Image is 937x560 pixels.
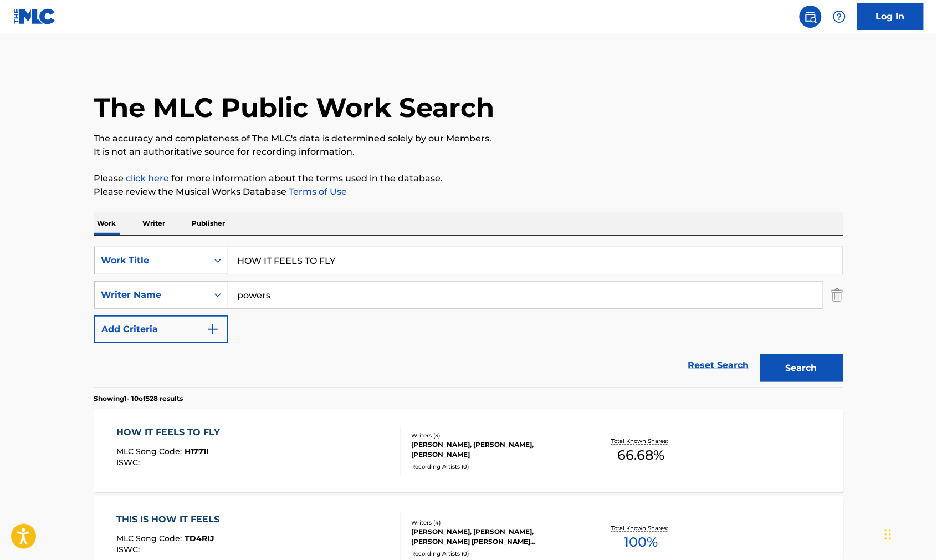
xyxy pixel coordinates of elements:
[94,132,843,145] p: The accuracy and completeness of The MLC's data is determined solely by our Members.
[412,549,579,558] div: Recording Artists ( 0 )
[94,212,120,235] p: Work
[828,6,851,28] div: Help
[116,446,185,456] span: MLC Song Code :
[94,394,183,404] p: Showing 1 - 10 of 528 results
[101,254,201,267] div: Work Title
[94,247,843,388] form: Search Form
[94,315,228,343] button: Add Criteria
[189,212,229,235] p: Publisher
[94,91,495,124] h1: The MLC Public Work Search
[140,212,169,235] p: Writer
[101,288,201,302] div: Writer Name
[116,544,142,554] span: ISWC :
[760,354,843,382] button: Search
[94,409,843,492] a: HOW IT FEELS TO FLYMLC Song Code:H1771IISWC:Writers (3)[PERSON_NAME], [PERSON_NAME], [PERSON_NAME...
[882,507,937,560] iframe: Chat Widget
[800,6,822,28] a: Public Search
[206,323,219,336] img: 9d2ae6d4665cec9f34b9.svg
[612,524,671,532] p: Total Known Shares:
[94,145,843,159] p: It is not an authoritative source for recording information.
[831,281,843,309] img: Delete Criterion
[804,10,817,23] img: search
[683,353,755,378] a: Reset Search
[833,10,846,23] img: help
[126,173,170,184] a: click here
[885,518,892,551] div: Drag
[185,533,214,543] span: TD4RIJ
[412,527,579,547] div: [PERSON_NAME], [PERSON_NAME], [PERSON_NAME] [PERSON_NAME] [PERSON_NAME]
[116,513,225,526] div: THIS IS HOW IT FEELS
[857,3,924,30] a: Log In
[116,533,185,543] span: MLC Song Code :
[94,172,843,185] p: Please for more information about the terms used in the database.
[412,431,579,440] div: Writers ( 3 )
[412,440,579,460] div: [PERSON_NAME], [PERSON_NAME], [PERSON_NAME]
[116,457,142,467] span: ISWC :
[13,8,56,24] img: MLC Logo
[612,437,671,445] p: Total Known Shares:
[618,445,665,465] span: 66.68 %
[94,185,843,198] p: Please review the Musical Works Database
[624,532,658,552] span: 100 %
[185,446,209,456] span: H1771I
[412,462,579,471] div: Recording Artists ( 0 )
[116,426,226,439] div: HOW IT FEELS TO FLY
[412,518,579,527] div: Writers ( 4 )
[287,186,347,197] a: Terms of Use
